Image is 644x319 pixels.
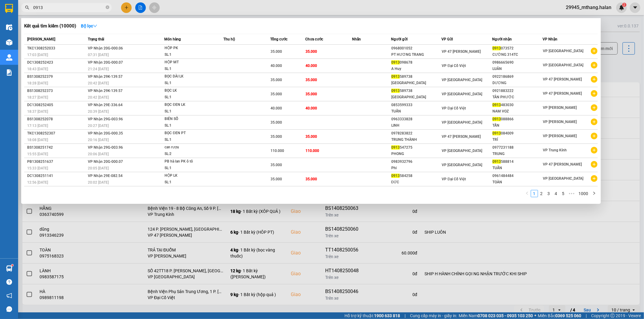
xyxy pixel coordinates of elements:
[492,108,543,115] div: NAM VOZ
[591,90,598,97] span: plus-circle
[27,95,48,99] span: 18:27 [DATE]
[27,67,48,71] span: 18:43 [DATE]
[271,49,282,54] span: 35.000
[524,190,531,197] li: Previous Page
[27,53,48,57] span: 17:03 [DATE]
[391,88,441,94] div: 589738
[165,151,210,157] div: SL: 2
[165,87,210,94] div: BỌC LK
[543,77,582,81] span: VP 47 [PERSON_NAME]
[492,46,501,50] span: 0913
[27,130,86,137] div: TKC1308252307
[27,59,86,66] div: DC1308252423
[165,73,210,80] div: BỌC DÀI LK
[391,151,441,157] div: PHONG
[271,120,282,125] span: 35.000
[492,144,543,151] div: 0977231188
[165,179,210,186] div: SL: 1
[27,81,48,85] span: 18:28 [DATE]
[391,52,441,58] div: PT HƯƠNG TRANG
[391,179,441,185] div: ĐỨC
[165,45,210,52] div: HỘP PK
[492,159,543,165] div: 588814
[543,162,582,166] span: VP 47 [PERSON_NAME]
[492,130,543,137] div: 084009
[591,190,598,197] button: right
[88,180,109,185] span: 20:02 [DATE]
[25,5,29,10] span: search
[165,66,210,72] div: SL: 1
[543,63,584,67] span: VP [GEOGRAPHIC_DATA]
[492,88,543,94] div: 0921883222
[27,166,48,170] span: 15:33 [DATE]
[88,152,109,156] span: 20:06 [DATE]
[6,54,12,61] img: warehouse-icon
[88,138,109,142] span: 20:16 [DATE]
[88,117,123,121] span: VP Nhận 29G-003.96
[88,166,109,170] span: 20:05 [DATE]
[271,92,282,96] span: 35.000
[88,74,123,79] span: VP Nhận 29K-139.57
[543,49,584,53] span: VP [GEOGRAPHIC_DATA]
[391,102,441,108] div: 0853599333
[11,264,13,266] sup: 1
[165,116,210,122] div: BIẺN SỐ
[492,102,543,108] div: 483030
[531,190,538,197] li: 1
[442,64,466,68] span: VP Đại Cồ Việt
[88,159,123,164] span: VP Nhận 20G-000.07
[271,134,282,139] span: 35.000
[305,37,323,41] span: Chưa cước
[306,149,319,153] span: 110.000
[352,37,361,41] span: Nhãn
[306,92,317,96] span: 35.000
[165,59,210,66] div: HỘP MT
[442,106,466,110] span: VP Đại Cồ Việt
[165,102,210,108] div: BỌC ĐEN LK
[88,81,109,85] span: 20:42 [DATE]
[442,163,482,167] span: VP [GEOGRAPHIC_DATA]
[442,78,482,82] span: VP [GEOGRAPHIC_DATA]
[577,190,590,197] a: 1000
[306,78,317,82] span: 35.000
[492,52,543,58] div: CƯỜNG 314TC
[6,24,12,30] img: warehouse-icon
[492,66,543,72] div: LUÂN
[271,64,282,68] span: 40.000
[88,53,109,57] span: 07:31 [DATE]
[442,92,482,96] span: VP [GEOGRAPHIC_DATA]
[81,24,97,28] strong: Bộ lọc
[391,80,441,86] div: [GEOGRAPHIC_DATA]
[6,265,12,272] img: warehouse-icon
[524,190,531,197] button: left
[88,46,123,50] span: VP Nhận 20G-000.06
[88,89,123,93] span: VP Nhận 29K-139.57
[88,145,123,150] span: VP Nhận 29G-003.96
[6,39,12,46] img: warehouse-icon
[391,59,441,66] div: 098678
[591,175,598,182] span: plus-circle
[6,279,12,285] span: question-circle
[492,37,512,41] span: Người nhận
[543,176,584,181] span: VP [GEOGRAPHIC_DATA]
[6,293,12,298] span: notification
[442,120,482,125] span: VP [GEOGRAPHIC_DATA]
[492,179,543,185] div: TOÀN
[538,190,545,197] li: 2
[88,124,109,128] span: 20:27 [DATE]
[5,4,13,13] img: logo-vxr
[560,190,567,197] li: 5
[165,80,210,87] div: SL: 1
[27,45,86,52] div: TKC1308252033
[391,37,408,41] span: Người gửi
[165,158,210,165] div: PB hà lan PK ô tô
[106,5,109,9] span: close-circle
[165,144,210,151] div: can rượu
[591,147,598,153] span: plus-circle
[591,133,598,139] span: plus-circle
[441,37,453,41] span: VP Gửi
[553,190,559,197] a: 4
[165,52,210,58] div: SL: 1
[306,177,317,181] span: 35.000
[525,191,529,195] span: left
